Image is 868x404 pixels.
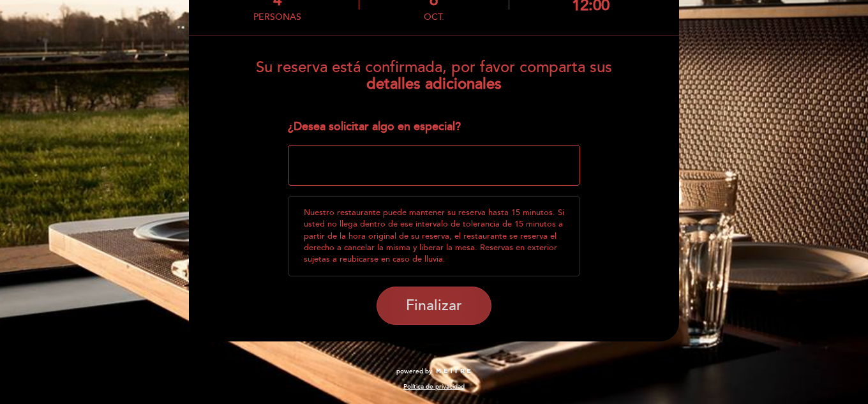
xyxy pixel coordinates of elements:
[396,367,472,376] a: powered by
[253,11,301,22] div: personas
[366,75,502,93] b: detalles adicionales
[256,58,612,77] span: Su reserva está confirmada, por favor comparta sus
[406,297,462,315] span: Finalizar
[288,196,581,276] div: Nuestro restaurante puede mantener su reserva hasta 15 minutos. Si usted no llega dentro de ese i...
[435,368,472,375] img: MEITRE
[396,367,432,376] span: powered by
[288,119,581,135] div: ¿Desea solicitar algo en especial?
[377,287,491,325] button: Finalizar
[359,11,508,22] div: oct.
[403,382,465,391] a: Política de privacidad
